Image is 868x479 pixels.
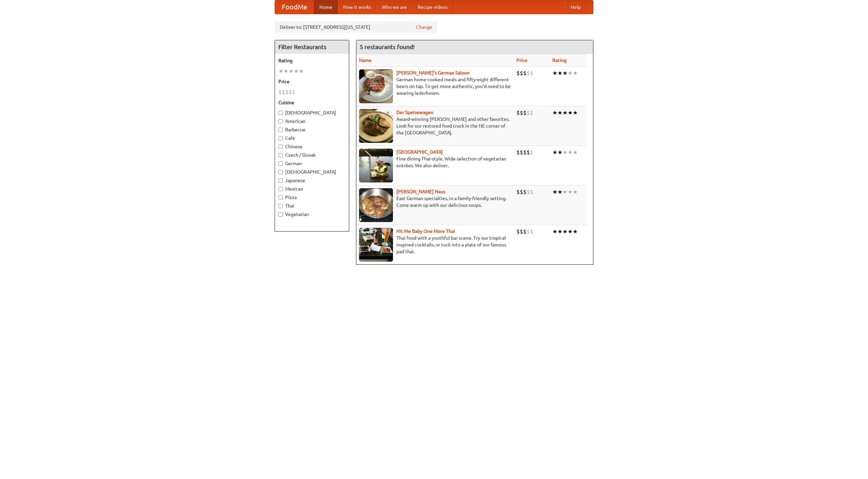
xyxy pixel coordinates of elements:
label: [DEMOGRAPHIC_DATA] [278,169,346,175]
li: ★ [552,228,557,235]
li: ★ [563,188,568,196]
a: Hit Me Baby One More Thai [396,228,455,234]
img: babythai.jpg [359,228,393,262]
a: Help [565,0,586,14]
h5: Cuisine [278,99,346,106]
li: $ [527,109,530,116]
a: How it works [338,0,376,14]
li: ★ [573,188,578,196]
h5: Rating [278,57,346,64]
label: Barbecue [278,126,346,133]
input: Barbecue [278,128,283,132]
input: [DEMOGRAPHIC_DATA] [278,170,283,174]
li: ★ [278,67,283,75]
input: Thai [278,204,283,208]
li: ★ [552,69,557,77]
img: esthers.jpg [359,69,393,103]
li: $ [527,188,530,196]
p: Award-winning [PERSON_NAME] and other favorites. Look for our restored food truck in the NE corne... [359,116,511,136]
li: ★ [573,228,578,235]
h4: Filter Restaurants [275,40,349,54]
p: East German specialties, in a family-friendly setting. Come warm up with our delicious soups. [359,195,511,209]
li: ★ [563,228,568,235]
input: Chinese [278,145,283,149]
a: Who we are [376,0,412,14]
h5: Price [278,78,346,85]
li: ★ [568,228,573,235]
label: Czech / Slovak [278,152,346,158]
input: Pizza [278,195,283,200]
li: $ [278,88,282,96]
li: $ [520,149,523,156]
b: [GEOGRAPHIC_DATA] [396,149,443,155]
li: ★ [563,109,568,116]
label: Japanese [278,177,346,184]
li: $ [520,228,523,235]
input: German [278,161,283,166]
li: ★ [552,188,557,196]
li: $ [530,188,533,196]
li: $ [516,149,520,156]
li: ★ [573,109,578,116]
label: Pizza [278,194,346,201]
li: $ [530,109,533,116]
li: $ [516,228,520,235]
li: $ [520,69,523,77]
li: ★ [568,188,573,196]
input: Japanese [278,178,283,183]
a: FoodMe [275,0,314,14]
li: $ [516,109,520,116]
li: $ [289,88,292,96]
a: Name [359,58,372,63]
li: ★ [552,109,557,116]
div: Deliver to: [STREET_ADDRESS][US_STATE] [275,21,437,33]
li: ★ [552,149,557,156]
li: ★ [568,109,573,116]
img: speisewagen.jpg [359,109,393,143]
a: [PERSON_NAME]'s German Saloon [396,70,470,75]
li: ★ [294,67,299,75]
a: Change [416,24,432,30]
li: $ [516,69,520,77]
b: Der Speisewagen [396,110,433,115]
p: Thai food with a youthful bar scene. Try our tropical inspired cocktails, or tuck into a plate of... [359,235,511,255]
li: $ [523,228,527,235]
li: $ [523,109,527,116]
li: $ [523,149,527,156]
li: $ [516,188,520,196]
li: $ [530,228,533,235]
li: ★ [563,69,568,77]
li: $ [520,188,523,196]
label: German [278,160,346,167]
label: [DEMOGRAPHIC_DATA] [278,109,346,116]
a: Rating [552,58,567,63]
li: ★ [573,149,578,156]
li: ★ [568,69,573,77]
input: Czech / Slovak [278,153,283,157]
label: Chinese [278,143,346,150]
li: $ [282,88,285,96]
li: $ [292,88,295,96]
input: Mexican [278,187,283,191]
input: Cafe [278,136,283,140]
li: $ [530,149,533,156]
b: [PERSON_NAME] Haus [396,189,445,194]
label: Mexican [278,186,346,192]
li: $ [530,69,533,77]
li: $ [527,228,530,235]
li: ★ [563,149,568,156]
li: $ [285,88,289,96]
input: [DEMOGRAPHIC_DATA] [278,111,283,115]
input: Vegetarian [278,212,283,217]
li: ★ [557,228,563,235]
p: German home-cooked meals and fifty-eight different beers on tap. To get more authentic, you'd nee... [359,76,511,96]
img: kohlhaus.jpg [359,188,393,222]
li: ★ [573,69,578,77]
a: Price [516,58,528,63]
ng-pluralize: 5 restaurants found! [360,44,415,50]
p: Fine dining Thai-style. Wide selection of vegetarian entrées. We also deliver. [359,155,511,169]
li: $ [527,149,530,156]
a: Home [314,0,338,14]
li: ★ [557,149,563,156]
